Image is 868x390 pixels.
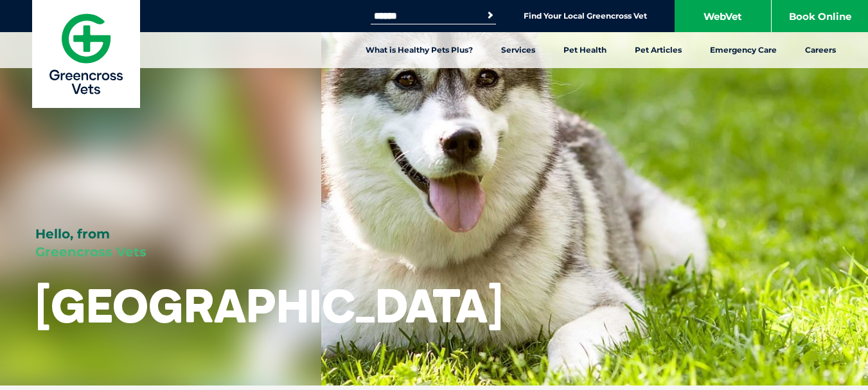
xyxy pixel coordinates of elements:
[487,32,549,68] a: Services
[484,9,497,22] button: Search
[35,226,110,242] span: Hello, from
[696,32,791,68] a: Emergency Care
[549,32,621,68] a: Pet Health
[621,32,696,68] a: Pet Articles
[35,280,503,331] h1: [GEOGRAPHIC_DATA]
[791,32,850,68] a: Careers
[524,11,647,21] a: Find Your Local Greencross Vet
[351,32,487,68] a: What is Healthy Pets Plus?
[35,244,146,260] span: Greencross Vets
